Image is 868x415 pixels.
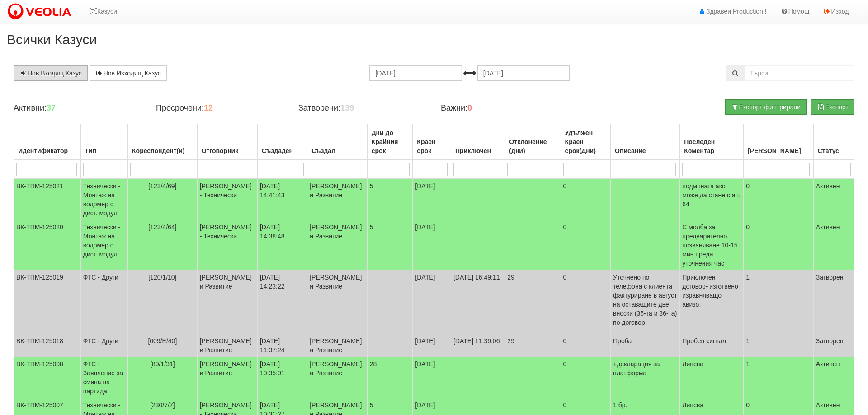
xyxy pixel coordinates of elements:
[80,334,127,357] td: ФТС - Други
[413,179,451,220] td: [DATE]
[257,124,307,160] th: Създаден: No sort applied, activate to apply an ascending sort
[128,124,198,160] th: Кореспондент(и): No sort applied, activate to apply an ascending sort
[14,124,81,160] th: Идентификатор: No sort applied, activate to apply an ascending sort
[441,104,570,113] h4: Важни:
[370,224,373,231] span: 5
[613,145,677,157] div: Описание
[816,145,852,157] div: Статус
[310,145,364,157] div: Създал
[613,401,677,410] p: 1 бр.
[340,103,354,112] b: 139
[682,135,741,157] div: Последен Коментар
[744,179,814,220] td: 0
[257,220,307,270] td: [DATE] 14:38:48
[561,179,610,220] td: 0
[80,179,127,220] td: Технически - Монтаж на водомер с дист. модул
[813,220,854,270] td: Активен
[260,145,305,157] div: Създаден
[561,357,610,398] td: 0
[813,357,854,398] td: Активен
[744,220,814,270] td: 0
[453,145,502,157] div: Приключен
[370,401,373,409] span: 5
[744,270,814,334] td: 1
[682,360,703,368] span: Липсва
[14,179,81,220] td: ВК-ТПМ-125021
[746,145,811,157] div: [PERSON_NAME]
[370,360,377,368] span: 28
[257,357,307,398] td: [DATE] 10:35:01
[611,124,680,160] th: Описание: No sort applied, activate to apply an ascending sort
[307,334,367,357] td: [PERSON_NAME] и Развитие
[561,124,610,160] th: Удължен Краен срок(Дни): No sort applied, activate to apply an ascending sort
[744,124,814,160] th: Брой Файлове: No sort applied, activate to apply an ascending sort
[307,357,367,398] td: [PERSON_NAME] и Развитие
[307,179,367,220] td: [PERSON_NAME] и Развитие
[47,103,56,112] b: 37
[451,334,505,357] td: [DATE] 11:39:06
[451,270,505,334] td: [DATE] 16:49:11
[148,182,176,190] span: [123/4/69]
[7,32,861,47] h2: Всички Казуси
[413,357,451,398] td: [DATE]
[415,135,448,157] div: Краен срок
[813,334,854,357] td: Затворен
[563,126,608,157] div: Удължен Краен срок(Дни)
[307,220,367,270] td: [PERSON_NAME] и Развитие
[505,334,561,357] td: 29
[561,334,610,357] td: 0
[80,124,127,160] th: Тип: No sort applied, activate to apply an ascending sort
[370,126,410,157] div: Дни до Крайния срок
[298,104,427,113] h4: Затворени:
[14,270,81,334] td: ВК-ТПМ-125019
[682,182,741,208] span: подмяната ако може да стане с ап. 64
[7,2,75,21] img: VeoliaLogo.png
[413,334,451,357] td: [DATE]
[811,99,854,115] button: Експорт
[80,270,127,334] td: ФТС - Други
[200,145,255,157] div: Отговорник
[90,65,167,81] a: Нов Изходящ Казус
[307,270,367,334] td: [PERSON_NAME] и Развитие
[16,145,78,157] div: Идентификатор
[257,334,307,357] td: [DATE] 11:37:24
[257,270,307,334] td: [DATE] 14:23:22
[451,124,505,160] th: Приключен: No sort applied, activate to apply an ascending sort
[197,334,257,357] td: [PERSON_NAME] и Развитие
[682,224,737,267] span: С молба за предварително позваняване 10-15 мин.преди уточнения час
[682,401,703,409] span: Липсва
[745,65,854,81] input: Търсене по Идентификатор, Бл/Вх/Ап, Тип, Описание, Моб. Номер, Имейл, Файл, Коментар,
[197,179,257,220] td: [PERSON_NAME] - Технически
[507,135,558,157] div: Отклонение (дни)
[80,357,127,398] td: ФТС - Заявление за смяна на партида
[561,270,610,334] td: 0
[613,273,677,327] p: Уточнено по телефона с клиента фактуриране в август на оставащите две вноски (35-та и 36-та) по д...
[467,103,472,112] b: 0
[14,357,81,398] td: ВК-ТПМ-125008
[813,179,854,220] td: Активен
[156,104,285,113] h4: Просрочени:
[744,357,814,398] td: 1
[197,220,257,270] td: [PERSON_NAME] - Технически
[148,337,177,345] span: [009/Е/40]
[80,220,127,270] td: Технически - Монтаж на водомер с дист. модул
[197,124,257,160] th: Отговорник: No sort applied, activate to apply an ascending sort
[370,182,373,190] span: 5
[744,334,814,357] td: 1
[197,357,257,398] td: [PERSON_NAME] и Развитие
[130,145,195,157] div: Кореспондент(и)
[148,224,176,231] span: [123/4/64]
[197,270,257,334] td: [PERSON_NAME] и Развитие
[148,274,176,281] span: [120/1/10]
[682,337,726,345] span: Пробен сигнал
[680,124,744,160] th: Последен Коментар: No sort applied, activate to apply an ascending sort
[613,336,677,345] p: Проба
[682,274,738,308] span: Приключен договор- изготвено изравняващо авизо.
[561,220,610,270] td: 0
[725,99,807,115] button: Експорт филтрирани
[613,359,677,378] p: +декларация за платформа
[413,220,451,270] td: [DATE]
[14,220,81,270] td: ВК-ТПМ-125020
[257,179,307,220] td: [DATE] 14:41:43
[367,124,413,160] th: Дни до Крайния срок: No sort applied, activate to apply an ascending sort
